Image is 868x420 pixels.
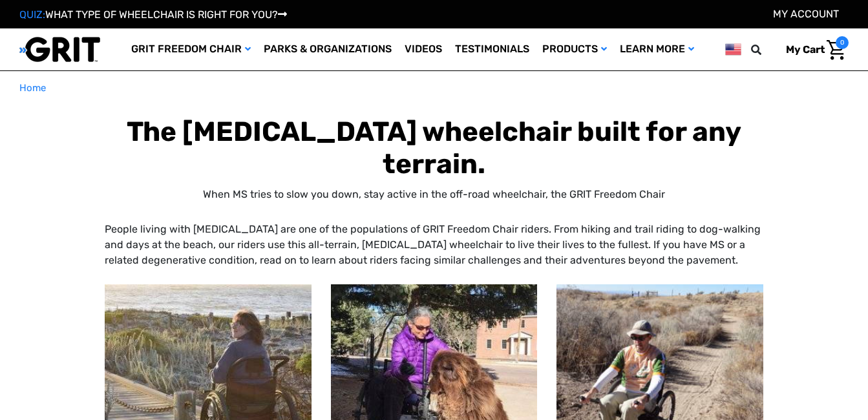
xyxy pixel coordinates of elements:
span: QUIZ: [19,8,45,21]
h1: The [MEDICAL_DATA] wheelchair built for any terrain. [105,116,763,180]
a: GRIT Freedom Chair [125,28,257,70]
img: Cart [827,40,845,60]
span: My Cart [786,43,825,56]
a: Home [19,81,46,96]
p: People living with [MEDICAL_DATA] are one of the populations of GRIT Freedom Chair riders. From h... [105,222,763,268]
a: Testimonials [449,28,536,70]
a: Videos [398,28,449,70]
span: Home [19,82,46,94]
a: Account [773,8,839,20]
a: Cart with 0 items [776,36,849,63]
img: GRIT All-Terrain Wheelchair and Mobility Equipment [19,36,100,63]
a: Learn More [613,28,701,70]
span: When MS tries to slow you down, stay active in the off-road wheelchair, the GRIT Freedom Chair [203,188,665,200]
a: Products [536,28,613,70]
input: Search [757,36,776,63]
nav: Breadcrumb [19,81,849,96]
a: Parks & Organizations [257,28,398,70]
span: 0 [836,36,849,49]
a: QUIZ:WHAT TYPE OF WHEELCHAIR IS RIGHT FOR YOU? [19,8,287,21]
img: us.png [725,41,741,58]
